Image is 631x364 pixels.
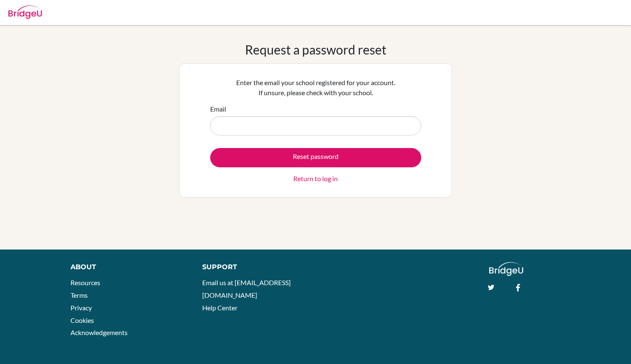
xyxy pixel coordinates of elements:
[202,278,291,299] a: Email us at [EMAIL_ADDRESS][DOMAIN_NAME]
[245,42,386,57] h1: Request a password reset
[70,278,100,286] a: Resources
[70,316,94,324] a: Cookies
[70,262,184,272] div: About
[70,304,92,312] a: Privacy
[210,78,421,98] p: Enter the email your school registered for your account. If unsure, please check with your school.
[70,291,88,299] a: Terms
[293,174,338,184] a: Return to log in
[202,262,307,272] div: Support
[70,328,128,336] a: Acknowledgements
[210,148,421,167] button: Reset password
[489,262,523,276] img: logo_white@2x-f4f0deed5e89b7ecb1c2cc34c3e3d731f90f0f143d5ea2071677605dd97b5244.png
[210,104,226,114] label: Email
[202,304,237,312] a: Help Center
[8,5,42,19] img: Bridge-U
